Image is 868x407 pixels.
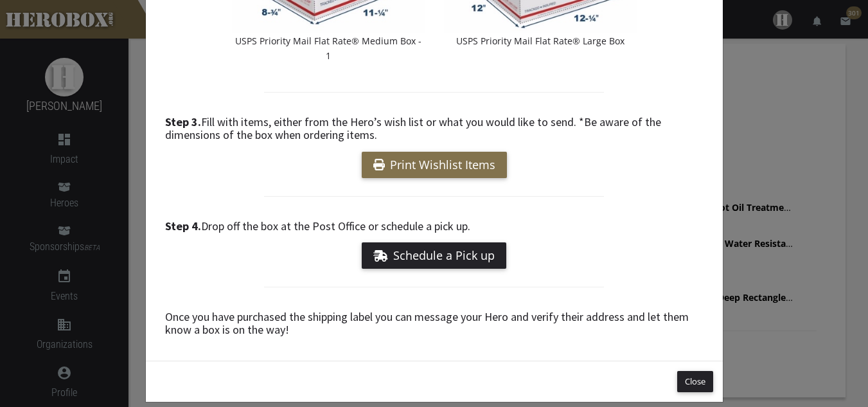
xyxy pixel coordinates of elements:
b: Step 4. [165,219,201,233]
a: Schedule a Pick up [362,242,506,269]
p: USPS Priority Mail Flat Rate® Medium Box - 1 [232,33,425,63]
a: Print Wishlist Items [362,152,507,178]
p: USPS Priority Mail Flat Rate® Large Box [444,33,637,48]
h4: Fill with items, either from the Hero’s wish list or what you would like to send. *Be aware of th... [165,116,704,141]
h4: Once you have purchased the shipping label you can message your Hero and verify their address and... [165,311,704,336]
b: Step 3. [165,114,201,129]
button: Close [677,371,713,392]
h4: Drop off the box at the Post Office or schedule a pick up. [165,220,704,233]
